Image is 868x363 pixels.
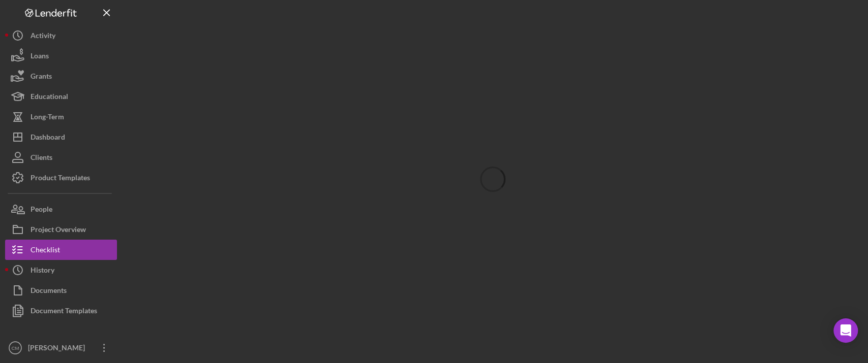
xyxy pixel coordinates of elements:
div: Educational [31,86,68,109]
div: Long-Term [31,107,64,129]
button: Project Overview [5,219,117,240]
div: Loans [31,46,49,69]
div: Open Intercom Messenger [833,318,858,343]
button: Documents [5,280,117,301]
text: CM [12,345,19,351]
div: Grants [31,66,52,89]
button: Checklist [5,240,117,260]
button: Dashboard [5,127,117,147]
button: Educational [5,86,117,107]
div: History [31,260,54,283]
button: Document Templates [5,301,117,321]
button: Activity [5,25,117,46]
div: Dashboard [31,127,65,150]
button: Long-Term [5,107,117,127]
div: Document Templates [31,301,97,323]
div: Clients [31,147,52,170]
div: Activity [31,25,55,48]
div: Documents [31,280,67,303]
button: People [5,199,117,219]
button: Clients [5,147,117,168]
div: [PERSON_NAME] [25,338,92,360]
button: History [5,260,117,280]
div: People [31,199,52,222]
button: Product Templates [5,168,117,188]
button: Loans [5,46,117,66]
div: Checklist [31,240,60,262]
div: Project Overview [31,219,86,242]
div: Product Templates [31,168,90,190]
button: Grants [5,66,117,86]
button: CM[PERSON_NAME] [5,338,117,358]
